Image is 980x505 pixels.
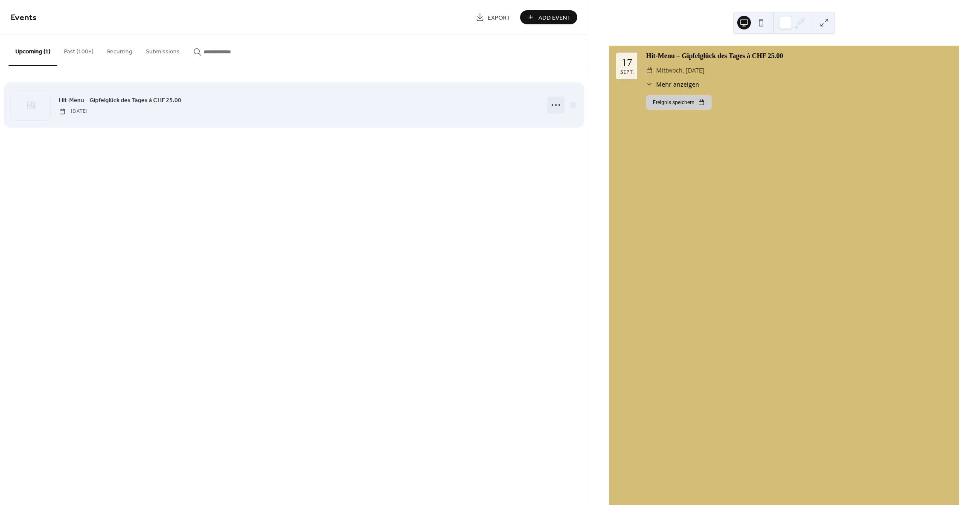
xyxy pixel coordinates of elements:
[646,51,952,61] div: Hit-Menu – Gipfelglück des Tages à CHF 25.00
[538,13,571,22] span: Add Event
[59,96,181,105] span: Hit-Menu – Gipfelglück des Tages à CHF 25.00
[646,80,653,89] div: ​
[656,65,704,76] span: Mittwoch, [DATE]
[646,80,699,89] button: ​Mehr anzeigen
[469,10,517,24] a: Export
[100,35,139,65] button: Recurring
[11,9,37,26] span: Events
[656,80,699,89] span: Mehr anzeigen
[9,35,57,66] button: Upcoming (1)
[646,95,712,110] button: Ereignis speichern
[622,57,632,68] div: 17
[646,65,653,76] div: ​
[620,70,634,75] div: Sept.
[520,10,577,24] button: Add Event
[139,35,186,65] button: Submissions
[59,95,181,105] a: Hit-Menu – Gipfelglück des Tages à CHF 25.00
[59,108,87,115] span: [DATE]
[57,35,100,65] button: Past (100+)
[488,13,510,22] span: Export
